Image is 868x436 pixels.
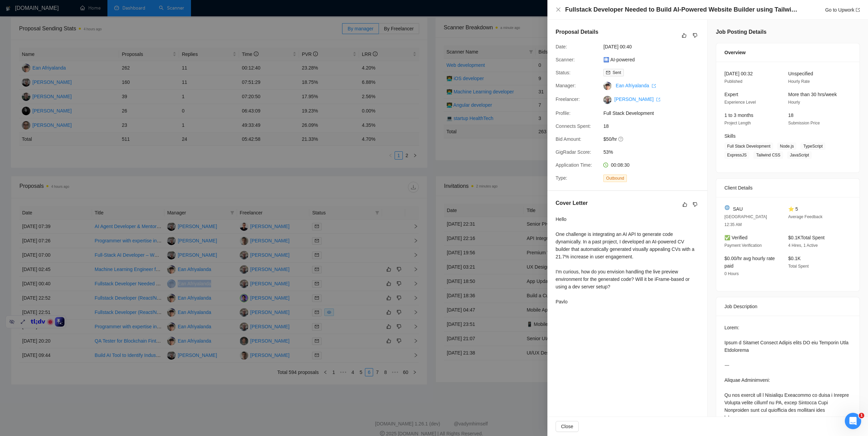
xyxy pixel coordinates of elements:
[556,136,582,142] span: Bid Amount:
[565,5,800,14] h4: Fullstack Developer Needed to Build AI-Powered Website Builder using Tailwind Plus
[788,121,820,125] span: Submission Price
[788,112,794,118] span: 18
[603,109,706,117] span: Full Stack Development
[603,96,612,104] img: c1bNrUOrIEmA2SDtewR3WpNv7SkIxnDdgK3S8ypKRFOUbGnZCdITuHNnm2tSkd8DQG
[733,205,743,213] span: SAU
[800,142,825,150] span: TypeScript
[603,135,706,143] span: $50/hr
[603,148,706,156] span: 53%
[724,179,851,197] div: Client Details
[606,71,610,75] span: mail
[788,71,813,76] span: Unspecified
[556,44,567,49] span: Date:
[556,421,579,432] button: Close
[788,256,801,261] span: $0.1K
[788,243,818,248] span: 4 Hires, 1 Active
[556,70,571,75] span: Status:
[788,100,800,105] span: Hourly
[724,151,749,159] span: ExpressJS
[724,243,762,248] span: Payment Verification
[724,121,751,125] span: Project Length
[753,151,783,159] span: Tailwind CSS
[724,92,738,97] span: Expert
[788,79,810,84] span: Hourly Rate
[614,96,660,102] a: [PERSON_NAME] export
[788,235,825,240] span: $0.1K Total Spent
[603,175,627,182] span: Outbound
[724,142,773,150] span: Full Stack Development
[724,297,851,316] div: Job Description
[724,100,756,105] span: Experience Level
[556,7,561,12] span: close
[682,33,687,38] span: like
[693,33,697,38] span: dislike
[680,31,688,40] button: like
[603,43,706,50] span: [DATE] 00:40
[691,200,699,209] button: dislike
[556,123,591,129] span: Connects Spent:
[556,28,598,36] h5: Proposal Details
[613,70,621,75] span: Sent
[856,8,860,12] span: export
[724,79,742,84] span: Published
[788,264,809,269] span: Total Spent
[788,214,823,219] span: Average Feedback
[724,112,753,118] span: 1 to 3 months
[618,136,624,142] span: question-circle
[788,92,837,97] span: More than 30 hrs/week
[561,423,573,430] span: Close
[724,235,748,240] span: ✅ Verified
[825,7,860,13] a: Go to Upworkexport
[603,163,608,167] span: clock-circle
[691,31,699,40] button: dislike
[716,28,766,36] h5: Job Posting Details
[787,151,812,159] span: JavaScript
[724,256,775,269] span: $0.00/hr avg hourly rate paid
[693,202,697,207] span: dislike
[724,133,736,139] span: Skills
[724,271,739,276] span: 0 Hours
[611,162,630,168] span: 00:08:30
[556,199,588,207] h5: Cover Letter
[788,206,798,212] span: ⭐ 5
[724,49,746,56] span: Overview
[556,83,576,88] span: Manager:
[777,142,797,150] span: Node.js
[556,215,699,305] div: Hello One challenge is integrating an AI API to generate code dynamically. In a past project, I d...
[682,202,687,207] span: like
[556,96,580,102] span: Freelancer:
[616,83,656,88] a: Ean Afriyalanda export
[656,97,660,102] span: export
[556,149,591,155] span: GigRadar Score:
[556,7,561,13] button: Close
[845,413,861,429] iframe: Intercom live chat
[556,110,571,116] span: Profile:
[652,84,656,88] span: export
[859,413,864,418] span: 1
[556,57,575,62] span: Scanner:
[724,214,767,227] span: [GEOGRAPHIC_DATA] 12:35 AM
[725,205,730,210] img: 🌐
[556,175,567,181] span: Type:
[556,162,592,168] span: Application Time:
[681,200,689,209] button: like
[724,71,753,76] span: [DATE] 00:32
[603,122,706,130] span: 18
[603,57,635,62] a: 🛄 AI-powered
